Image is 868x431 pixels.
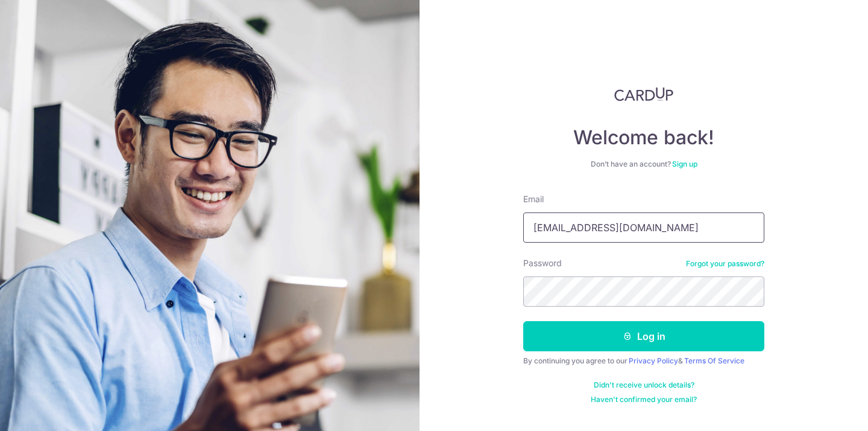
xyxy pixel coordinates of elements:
h4: Welcome back! [523,126,764,150]
a: Didn't receive unlock details? [594,380,694,390]
a: Haven't confirmed your email? [591,395,697,404]
div: Don’t have an account? [523,159,764,169]
label: Email [523,193,544,205]
a: Forgot your password? [686,259,764,269]
a: Sign up [672,159,697,168]
button: Log in [523,321,764,351]
a: Privacy Policy [629,356,678,365]
label: Password [523,257,562,269]
img: CardUp Logo [614,87,673,101]
div: By continuing you agree to our & [523,356,764,366]
a: Terms Of Service [684,356,744,365]
input: Enter your Email [523,212,764,243]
